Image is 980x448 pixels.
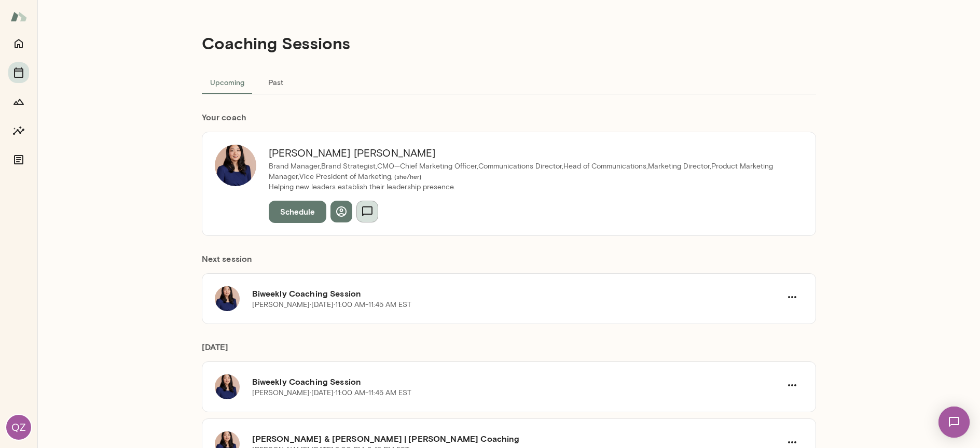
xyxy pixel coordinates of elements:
[6,415,31,440] div: QZ
[202,69,816,94] div: basic tabs example
[356,201,378,222] button: Send message
[202,33,350,53] h4: Coaching Sessions
[202,341,816,361] h6: [DATE]
[253,69,299,94] button: Past
[252,432,781,445] h6: [PERSON_NAME] & [PERSON_NAME] | [PERSON_NAME] Coaching
[8,120,29,141] button: Insights
[10,7,27,26] img: Mento
[252,300,411,310] p: [PERSON_NAME] · [DATE] · 11:00 AM-11:45 AM EST
[252,287,781,300] h6: Biweekly Coaching Session
[252,375,781,388] h6: Biweekly Coaching Session
[269,145,791,161] h6: [PERSON_NAME] [PERSON_NAME]
[269,201,326,222] button: Schedule
[8,62,29,83] button: Sessions
[269,161,791,182] p: Brand Manager,Brand Strategist,CMO—Chief Marketing Officer,Communications Director,Head of Commun...
[8,91,29,112] button: Growth Plan
[252,388,411,398] p: [PERSON_NAME] · [DATE] · 11:00 AM-11:45 AM EST
[8,149,29,170] button: Documents
[269,182,791,192] p: Helping new leaders establish their leadership presence.
[330,201,352,222] button: View profile
[8,33,29,54] button: Home
[202,253,816,273] h6: Next session
[215,145,256,186] img: Leah Kim
[202,69,253,94] button: Upcoming
[202,111,816,123] h6: Your coach
[393,173,421,180] span: ( she/her )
